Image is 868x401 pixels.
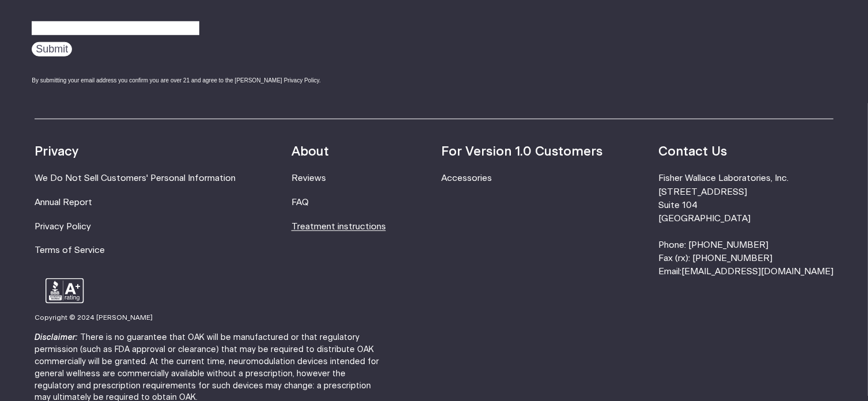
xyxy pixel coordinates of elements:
a: [EMAIL_ADDRESS][DOMAIN_NAME] [681,267,833,276]
strong: About [291,145,329,158]
div: By submitting your email address you confirm you are over 21 and agree to the [PERSON_NAME] Priva... [32,76,357,85]
a: Privacy Policy [35,222,91,231]
strong: Disclaimer: [35,334,78,342]
a: Accessories [441,174,492,183]
a: Treatment instructions [291,222,386,231]
strong: Contact Us [658,145,727,158]
li: Fisher Wallace Laboratories, Inc. [STREET_ADDRESS] Suite 104 [GEOGRAPHIC_DATA] Phone: [PHONE_NUMB... [658,172,833,278]
a: Terms of Service [35,246,105,255]
a: Annual Report [35,198,92,207]
strong: Privacy [35,145,78,158]
a: FAQ [291,198,309,207]
a: We Do Not Sell Customers' Personal Information [35,174,236,183]
strong: For Version 1.0 Customers [441,145,602,158]
a: Reviews [291,174,326,183]
input: Submit [32,42,72,56]
small: Copyright © 2024 [PERSON_NAME] [35,315,153,321]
